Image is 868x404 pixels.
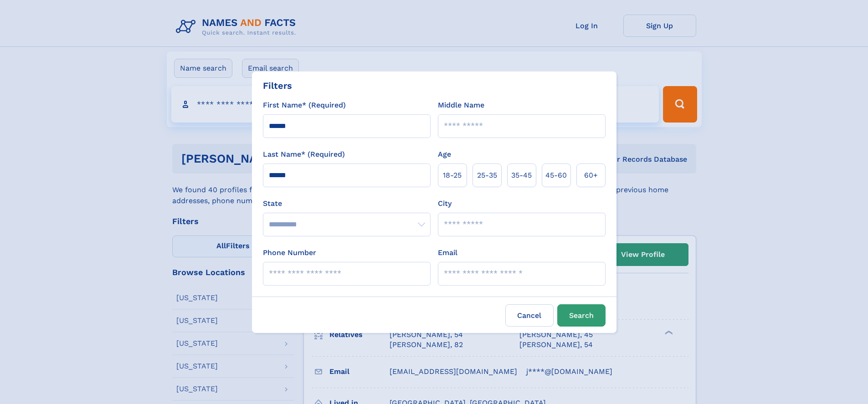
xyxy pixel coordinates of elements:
span: 45‑60 [545,170,567,181]
label: City [438,198,452,209]
span: 35‑45 [511,170,532,181]
span: 25‑35 [477,170,497,181]
button: Search [557,304,606,327]
label: Last Name* (Required) [263,149,345,160]
span: 60+ [584,170,598,181]
label: Cancel [505,304,554,327]
label: First Name* (Required) [263,100,346,111]
span: 18‑25 [443,170,462,181]
label: Phone Number [263,247,316,258]
div: Filters [263,79,292,92]
label: Email [438,247,457,258]
label: Middle Name [438,100,484,111]
label: State [263,198,431,209]
label: Age [438,149,451,160]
